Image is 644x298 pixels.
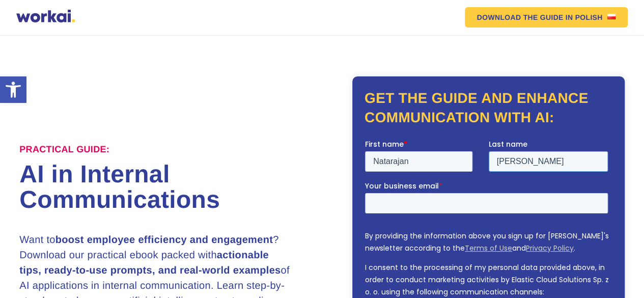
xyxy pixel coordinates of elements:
[607,14,615,19] img: US flag
[465,7,628,28] a: DOWNLOAD THE GUIDEIN POLISHUS flag
[55,234,273,246] strong: boost employee efficiency and engagement
[19,162,322,213] h1: AI in Internal Communications
[19,144,109,155] label: Practical Guide:
[477,14,564,21] em: DOWNLOAD THE GUIDE
[365,89,612,127] h2: Get the guide and enhance communication with AI:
